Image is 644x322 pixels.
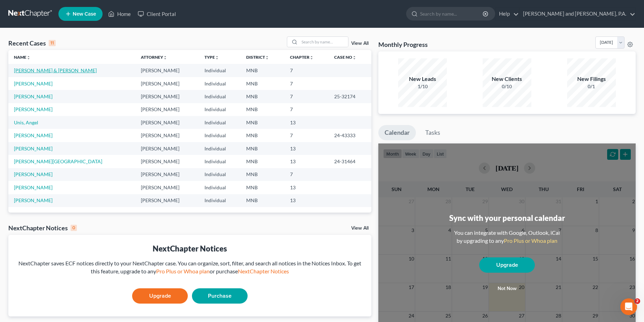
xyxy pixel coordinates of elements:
span: 2 [635,298,640,304]
td: Individual [199,90,241,103]
div: NextChapter Notices [14,243,366,254]
a: [PERSON_NAME] [14,132,53,138]
td: [PERSON_NAME] [135,116,199,129]
div: NextChapter Notices [8,224,77,232]
td: 7 [284,77,329,90]
a: Case Nounfold_more [334,55,356,60]
div: 0/1 [567,83,616,90]
a: [PERSON_NAME] [14,93,53,99]
a: [PERSON_NAME] [14,184,53,190]
td: [PERSON_NAME] [135,155,199,168]
a: Upgrade [132,288,188,304]
i: unfold_more [26,56,31,60]
a: Client Portal [134,8,179,20]
i: unfold_more [215,56,219,60]
a: Districtunfold_more [246,55,269,60]
td: [PERSON_NAME] [135,64,199,77]
td: Individual [199,168,241,181]
a: View All [351,41,369,46]
td: 7 [284,168,329,181]
td: 7 [284,129,329,142]
div: Recent Cases [8,39,56,47]
a: Pro Plus or Whoa plan [156,268,210,274]
div: 11 [49,40,56,46]
td: 13 [284,155,329,168]
a: Help [496,8,519,20]
a: Attorneyunfold_more [141,55,167,60]
div: 1/10 [398,83,447,90]
td: Individual [199,155,241,168]
a: Chapterunfold_more [290,55,314,60]
td: Individual [199,64,241,77]
a: Pro Plus or Whoa plan [504,237,557,244]
button: Not now [479,282,535,296]
h3: Monthly Progress [378,40,428,49]
td: [PERSON_NAME] [135,77,199,90]
div: New Filings [567,75,616,83]
td: [PERSON_NAME] [135,103,199,116]
a: [PERSON_NAME] [14,146,53,151]
div: 0 [71,225,77,231]
td: MNB [241,194,284,207]
td: Individual [199,181,241,194]
a: Upgrade [479,257,535,273]
td: MNB [241,103,284,116]
td: MNB [241,90,284,103]
a: Calendar [378,125,416,140]
td: [PERSON_NAME] [135,181,199,194]
td: Individual [199,194,241,207]
td: [PERSON_NAME] [135,142,199,155]
td: MNB [241,77,284,90]
a: Unis, Angel [14,119,38,125]
div: Sync with your personal calendar [449,213,565,223]
td: Individual [199,116,241,129]
input: Search by name... [299,37,348,47]
td: 13 [284,142,329,155]
i: unfold_more [163,56,167,60]
td: 13 [284,116,329,129]
iframe: Intercom live chat [620,298,637,315]
i: unfold_more [352,56,356,60]
div: You can integrate with Google, Outlook, iCal by upgrading to any [451,229,563,245]
a: [PERSON_NAME][GEOGRAPHIC_DATA] [14,158,102,164]
td: [PERSON_NAME] [135,194,199,207]
td: MNB [241,129,284,142]
td: 7 [284,90,329,103]
td: 24-31464 [329,155,371,168]
a: Typeunfold_more [204,55,219,60]
a: Purchase [192,288,248,304]
td: Individual [199,77,241,90]
a: View All [351,226,369,231]
a: Nameunfold_more [14,55,31,60]
a: [PERSON_NAME] [14,171,53,177]
td: MNB [241,116,284,129]
td: [PERSON_NAME] [135,90,199,103]
td: Individual [199,129,241,142]
td: MNB [241,142,284,155]
td: 24-43333 [329,129,371,142]
input: Search by name... [420,7,484,20]
td: MNB [241,181,284,194]
td: 25-32174 [329,90,371,103]
td: Individual [199,142,241,155]
a: [PERSON_NAME] [14,197,53,203]
td: 7 [284,103,329,116]
a: NextChapter Notices [238,268,289,274]
span: New Case [73,11,96,17]
a: [PERSON_NAME] & [PERSON_NAME] [14,67,97,73]
td: 13 [284,181,329,194]
td: MNB [241,155,284,168]
a: [PERSON_NAME] and [PERSON_NAME], P.A. [520,8,635,20]
td: MNB [241,168,284,181]
div: New Clients [483,75,531,83]
a: [PERSON_NAME] [14,81,53,86]
td: 13 [284,194,329,207]
td: 7 [284,64,329,77]
td: Individual [199,103,241,116]
div: 0/10 [483,83,531,90]
a: Tasks [419,125,446,140]
td: MNB [241,64,284,77]
a: [PERSON_NAME] [14,106,53,112]
div: NextChapter saves ECF notices directly to your NextChapter case. You can organize, sort, filter, ... [14,259,366,275]
i: unfold_more [265,56,269,60]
